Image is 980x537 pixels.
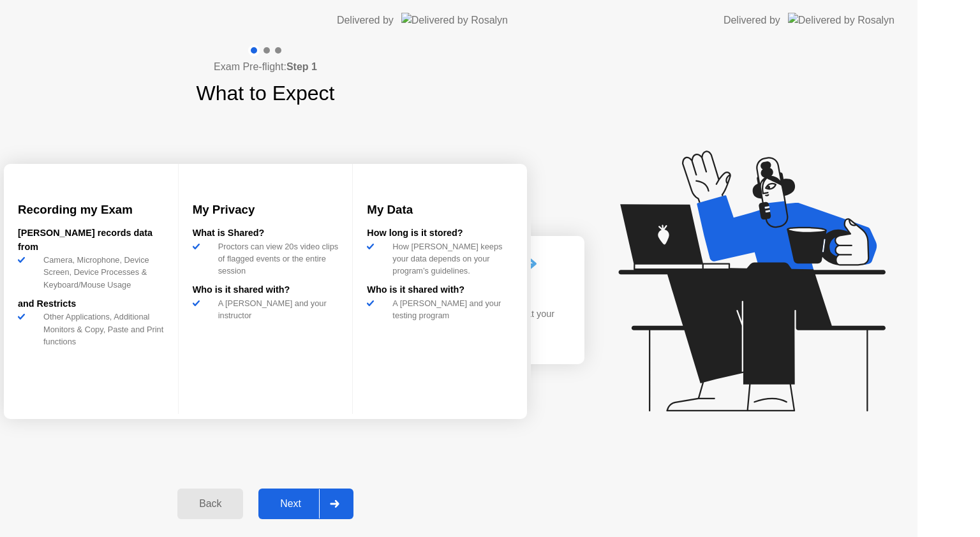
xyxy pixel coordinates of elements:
div: How [PERSON_NAME] keeps your data depends on your program’s guidelines. [387,240,513,277]
div: Camera, Microphone, Device Screen, Device Processes & Keyboard/Mouse Usage [38,254,164,291]
div: What is Shared? [193,226,339,240]
div: A [PERSON_NAME] and your instructor [213,297,339,321]
div: Who is it shared with? [193,283,339,297]
div: and Restricts [18,297,164,311]
div: Delivered by [724,13,780,28]
div: [PERSON_NAME] records data from [18,226,164,254]
h4: Exam Pre-flight: [214,59,317,75]
div: A [PERSON_NAME] and your testing program [387,297,513,321]
h1: What to Expect [197,78,335,108]
button: Back [177,489,243,519]
h3: Recording my Exam [18,201,164,219]
div: How long is it stored? [367,226,513,240]
div: Back [181,498,239,510]
img: Delivered by Rosalyn [401,13,508,27]
div: Next [262,498,319,510]
button: Next [258,489,353,519]
div: Other Applications, Additional Monitors & Copy, Paste and Print functions [38,311,164,348]
div: Proctors can view 20s video clips of flagged events or the entire session [213,240,339,277]
div: Who is it shared with? [367,283,513,297]
h3: My Privacy [193,201,339,219]
h3: My Data [367,201,513,219]
b: Step 1 [286,61,317,72]
img: Delivered by Rosalyn [788,13,895,27]
div: Delivered by [337,13,394,28]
